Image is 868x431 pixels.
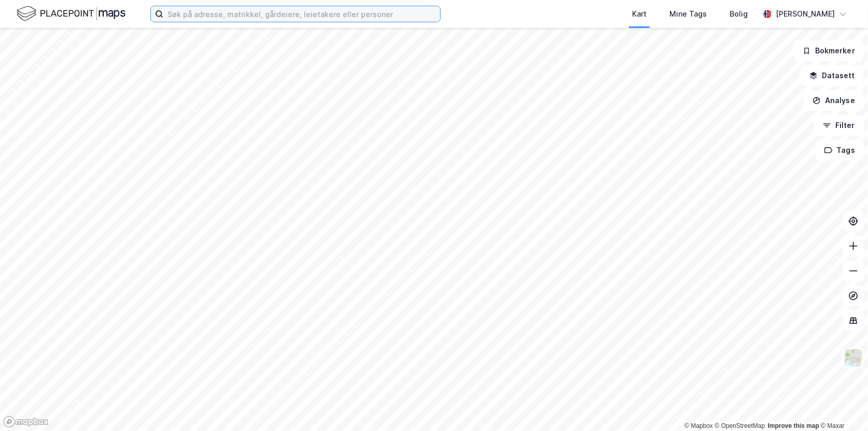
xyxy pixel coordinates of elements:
a: OpenStreetMap [715,422,765,429]
div: Mine Tags [669,8,707,20]
button: Datasett [801,65,864,86]
a: Mapbox homepage [3,416,49,428]
iframe: Chat Widget [816,381,868,431]
button: Bokmerker [794,40,864,61]
button: Analyse [804,90,864,111]
button: Filter [814,115,864,136]
button: Tags [816,140,864,161]
a: Improve this map [768,422,819,429]
div: [PERSON_NAME] [776,8,835,20]
div: Kart [632,8,647,20]
img: logo.f888ab2527a4732fd821a326f86c7f29.svg [17,5,125,23]
img: Z [844,348,863,368]
input: Søk på adresse, matrikkel, gårdeiere, leietakere eller personer [163,6,440,22]
div: Kontrollprogram for chat [816,381,868,431]
a: Mapbox [684,422,713,429]
div: Bolig [730,8,748,20]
